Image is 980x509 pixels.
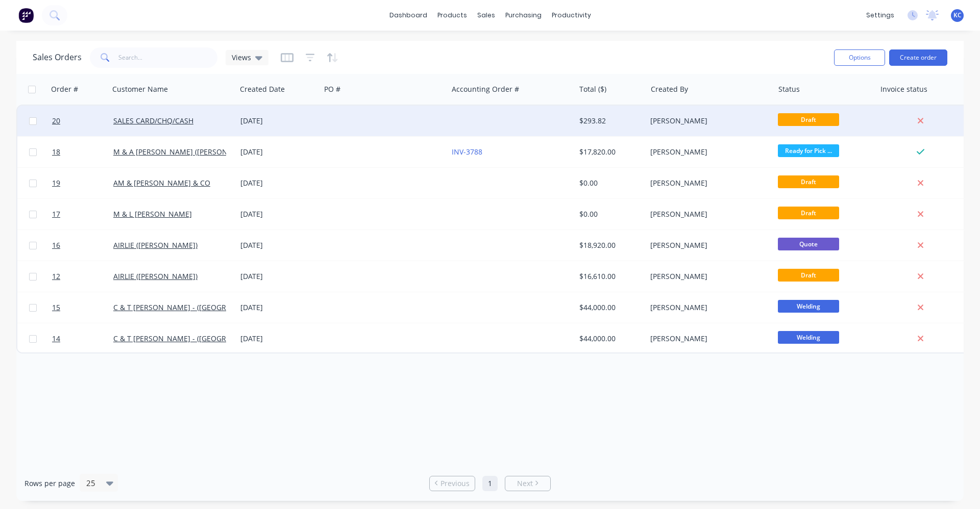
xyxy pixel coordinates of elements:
a: AM & [PERSON_NAME] & CO [113,178,210,188]
div: products [432,8,472,23]
a: 12 [52,261,113,292]
a: 19 [52,168,113,198]
div: Order # [51,84,78,94]
div: Total ($) [579,84,606,94]
span: KC [953,11,962,20]
a: 16 [52,230,113,261]
div: [DATE] [240,116,316,126]
div: settings [861,8,899,23]
div: [DATE] [240,209,316,219]
div: $17,820.00 [579,147,639,157]
a: C & T [PERSON_NAME] - ([GEOGRAPHIC_DATA]) [113,302,272,312]
div: $44,000.00 [579,334,639,344]
div: $44,000.00 [579,302,639,313]
a: 18 [52,137,113,167]
div: Invoice status [880,84,927,94]
div: sales [472,8,500,23]
a: INV-3788 [452,147,482,157]
div: $0.00 [579,209,639,219]
div: [PERSON_NAME] [650,334,764,344]
span: 19 [52,178,60,188]
span: Draft [778,207,839,219]
div: [PERSON_NAME] [650,271,764,282]
div: [DATE] [240,334,316,344]
div: $0.00 [579,178,639,188]
span: Welding [778,331,839,344]
div: [DATE] [240,302,316,313]
div: $18,920.00 [579,240,639,250]
span: Draft [778,113,839,126]
a: Page 1 is your current page [482,476,498,491]
span: 15 [52,302,60,313]
span: 16 [52,240,60,250]
a: M & A [PERSON_NAME] ([PERSON_NAME] & [PERSON_NAME] & SONS) [113,147,351,157]
span: 18 [52,147,60,157]
a: Next page [505,478,550,489]
div: purchasing [500,8,547,23]
div: [PERSON_NAME] [650,240,764,250]
a: M & L [PERSON_NAME] [113,209,192,219]
h1: Sales Orders [33,53,82,62]
div: [DATE] [240,147,316,157]
img: Factory [18,8,34,23]
span: 20 [52,116,60,126]
div: productivity [547,8,596,23]
div: [PERSON_NAME] [650,147,764,157]
button: Options [834,49,885,66]
span: 12 [52,271,60,282]
div: [PERSON_NAME] [650,302,764,313]
div: [PERSON_NAME] [650,178,764,188]
ul: Pagination [425,476,555,491]
div: [DATE] [240,271,316,282]
span: 14 [52,334,60,344]
div: [DATE] [240,240,316,250]
a: 15 [52,292,113,323]
div: Status [778,84,800,94]
div: PO # [324,84,340,94]
a: C & T [PERSON_NAME] - ([GEOGRAPHIC_DATA]) [113,334,272,343]
div: Customer Name [112,84,168,94]
span: Next [517,478,533,489]
a: Previous page [430,478,475,489]
input: Search... [118,47,218,68]
div: Created By [651,84,688,94]
span: Views [232,52,251,63]
div: $16,610.00 [579,271,639,282]
a: AIRLIE ([PERSON_NAME]) [113,271,198,281]
div: Created Date [240,84,285,94]
a: AIRLIE ([PERSON_NAME]) [113,240,198,250]
div: [PERSON_NAME] [650,209,764,219]
a: 14 [52,323,113,354]
span: Previous [440,478,470,489]
span: Rows per page [24,478,75,489]
a: 17 [52,199,113,230]
div: [DATE] [240,178,316,188]
a: SALES CARD/CHQ/CASH [113,116,193,125]
span: Ready for Pick ... [778,144,839,157]
a: 20 [52,106,113,136]
div: $293.82 [579,116,639,126]
span: Draft [778,269,839,282]
div: [PERSON_NAME] [650,116,764,126]
span: Draft [778,175,839,188]
span: Quote [778,238,839,250]
div: Accounting Order # [452,84,519,94]
span: Welding [778,300,839,313]
button: Create order [889,49,947,66]
a: dashboard [384,8,432,23]
span: 17 [52,209,60,219]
